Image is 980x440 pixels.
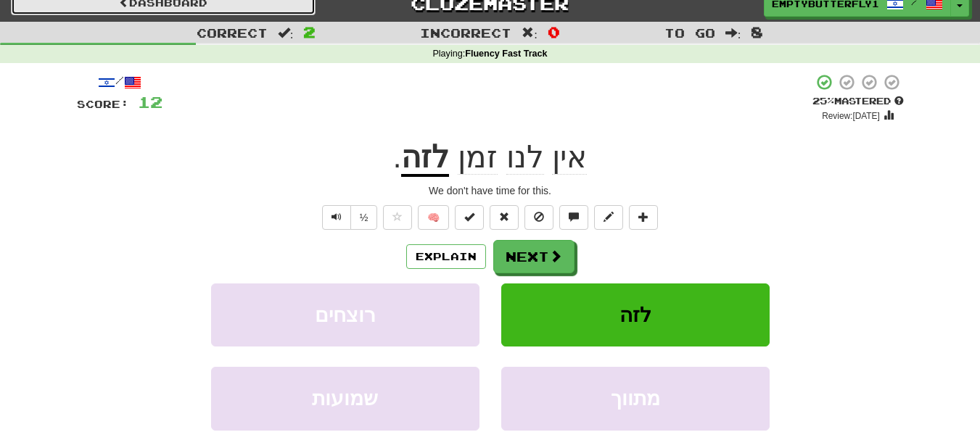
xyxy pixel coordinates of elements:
span: : [725,27,741,39]
button: Add to collection (alt+a) [629,205,658,230]
div: Mastered [812,95,904,108]
span: אין [552,140,587,175]
span: 25 % [812,95,834,107]
button: Ignore sentence (alt+i) [524,205,553,230]
button: Reset to 0% Mastered (alt+r) [490,205,519,230]
span: זמן [458,140,498,175]
button: שמועות [211,367,479,430]
span: מתווך [611,387,660,410]
span: שמועות [312,387,378,410]
button: Favorite sentence (alt+f) [383,205,412,230]
button: Explain [406,244,486,269]
span: 0 [548,23,560,41]
span: : [522,27,538,39]
span: לנו [506,140,544,175]
span: Correct [197,25,268,40]
button: ½ [350,205,378,230]
span: רוצחים [315,304,376,326]
div: We don't have time for this. [77,183,904,198]
button: Edit sentence (alt+d) [594,205,623,230]
button: לזה [501,283,770,346]
small: Review: [DATE] [822,111,880,121]
button: רוצחים [211,283,479,346]
button: Play sentence audio (ctl+space) [322,205,351,230]
button: Discuss sentence (alt+u) [559,205,588,230]
span: : [278,27,294,39]
button: מתווך [501,367,770,430]
span: To go [664,25,715,40]
div: / [77,73,162,91]
strong: Fluency Fast Track [465,49,547,59]
u: לזה [401,140,449,177]
span: 2 [303,23,316,41]
div: Text-to-speech controls [319,205,378,230]
span: לזה [619,304,651,326]
button: Next [493,240,575,273]
button: Set this sentence to 100% Mastered (alt+m) [455,205,484,230]
span: 8 [751,23,763,41]
span: Incorrect [420,25,511,40]
span: . [393,140,402,174]
span: 12 [138,93,162,111]
span: Score: [77,98,129,110]
button: 🧠 [418,205,449,230]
